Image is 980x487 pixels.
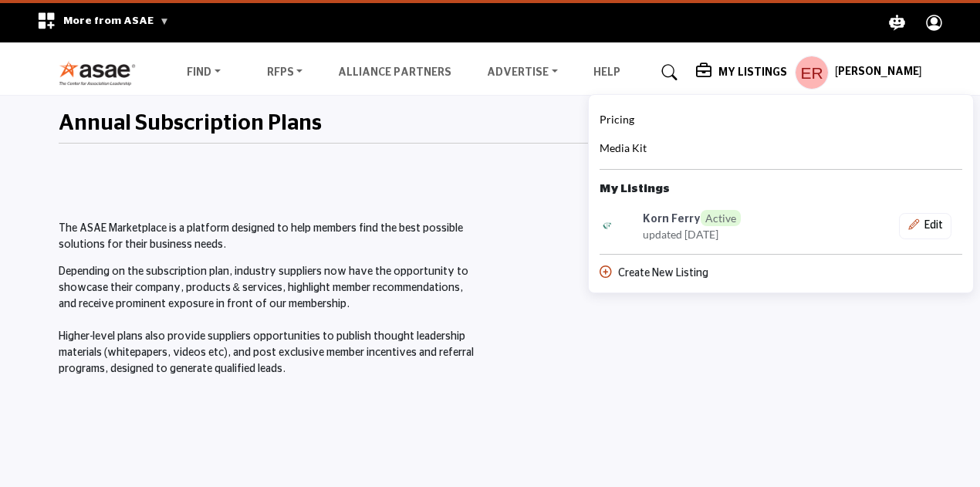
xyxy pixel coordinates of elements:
[59,264,482,377] p: Depending on the subscription plan, industry suppliers now have the opportunity to showcase their...
[696,63,787,82] div: My Listings
[600,208,810,243] a: korn-ferry logo Korn FerryActive updated [DATE]
[498,221,922,459] iframe: Master the ASAE Marketplace and Start by Claiming Your Listing
[835,65,922,80] h5: [PERSON_NAME]
[600,181,670,198] b: My Listings
[600,113,634,126] span: Pricing
[899,213,951,239] div: Basic outlined example
[600,265,962,282] div: Create New Listing
[899,213,951,239] button: Show Company Details With Edit Page
[600,140,647,158] a: Media Kit
[643,226,718,242] span: updated [DATE]
[795,56,829,90] button: Show hide supplier dropdown
[256,62,314,83] a: RFPs
[602,208,637,243] img: korn-ferry logo
[59,221,482,253] p: The ASAE Marketplace is a platform designed to help members find the best possible solutions for ...
[643,210,741,226] h6: Korn Ferry
[600,141,647,154] span: Media Kit
[593,67,620,78] a: Help
[600,111,634,130] a: Pricing
[476,62,569,83] a: Advertise
[718,66,787,79] h5: My Listings
[647,60,688,85] a: Search
[59,111,322,137] h2: Annual Subscription Plans
[27,3,179,42] div: More from ASAE
[338,67,451,78] a: Alliance Partners
[701,210,741,226] span: Active
[588,94,974,294] div: My Listings
[59,60,144,86] img: Site Logo
[63,15,169,26] span: More from ASAE
[176,62,231,83] a: Find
